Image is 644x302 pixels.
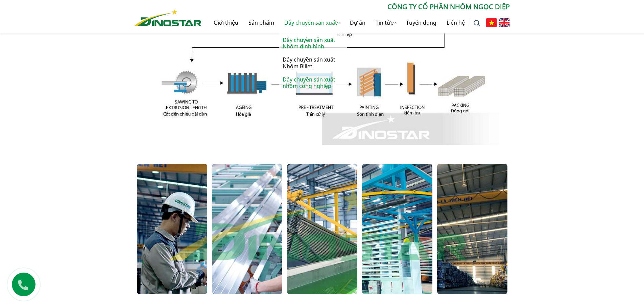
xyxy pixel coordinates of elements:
[486,18,497,27] img: Tiếng Việt
[201,2,510,12] p: CÔNG TY CỔ PHẦN NHÔM NGỌC DIỆP
[243,12,279,33] a: Sản phẩm
[401,12,442,33] a: Tuyển dụng
[135,9,201,26] img: Nhôm Dinostar
[279,53,347,73] a: Dây chuyền sản xuất Nhôm Billet
[442,12,470,33] a: Liên hệ
[371,12,401,33] a: Tin tức
[279,12,345,33] a: Dây chuyền sản xuất
[209,12,243,33] a: Giới thiệu
[345,12,371,33] a: Dự án
[279,73,347,93] a: Dây chuyền sản xuất nhôm công nghiệp
[474,20,480,27] img: search
[279,33,347,53] a: Dây chuyền sản xuất Nhôm định hình
[499,18,510,27] img: English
